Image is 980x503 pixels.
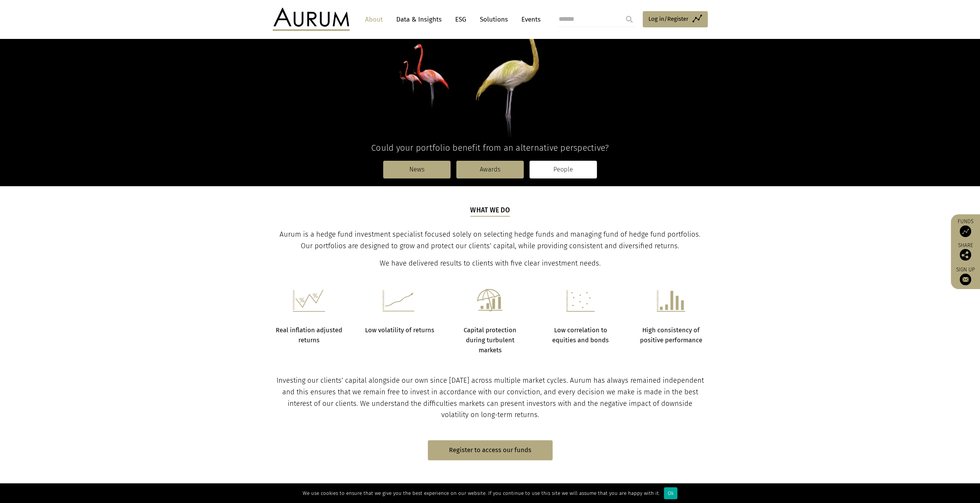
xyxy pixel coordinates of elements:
[276,376,704,419] span: Investing our clients’ capital alongside our own since [DATE] across multiple market cycles. Auru...
[552,326,609,344] strong: Low correlation to equities and bonds
[365,326,434,334] strong: Low volatility of returns
[464,326,516,354] strong: Capital protection during turbulent markets
[361,12,387,27] a: About
[451,12,470,27] a: ESG
[960,274,971,285] img: Sign up to our newsletter
[476,12,512,27] a: Solutions
[955,243,976,261] div: Share
[960,249,971,261] img: Share this post
[383,161,451,178] a: News
[428,440,553,460] a: Register to access our funds
[664,487,677,499] div: Ok
[470,205,510,216] h5: What we do
[640,326,702,344] strong: High consistency of positive performance
[273,143,708,153] h4: Could your portfolio benefit from an alternative perspective?
[643,11,708,27] a: Log in/Register
[955,266,976,285] a: Sign up
[518,12,541,27] a: Events
[648,14,689,24] span: Log in/Register
[456,161,524,178] a: Awards
[273,8,350,31] img: Aurum
[960,225,971,237] img: Access Funds
[622,12,637,27] input: Submit
[276,326,342,344] strong: Real inflation adjusted returns
[380,259,601,267] span: We have delivered results to clients with five clear investment needs.
[955,218,976,237] a: Funds
[392,12,446,27] a: Data & Insights
[529,161,597,178] a: People
[280,230,700,250] span: Aurum is a hedge fund investment specialist focused solely on selecting hedge funds and managing ...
